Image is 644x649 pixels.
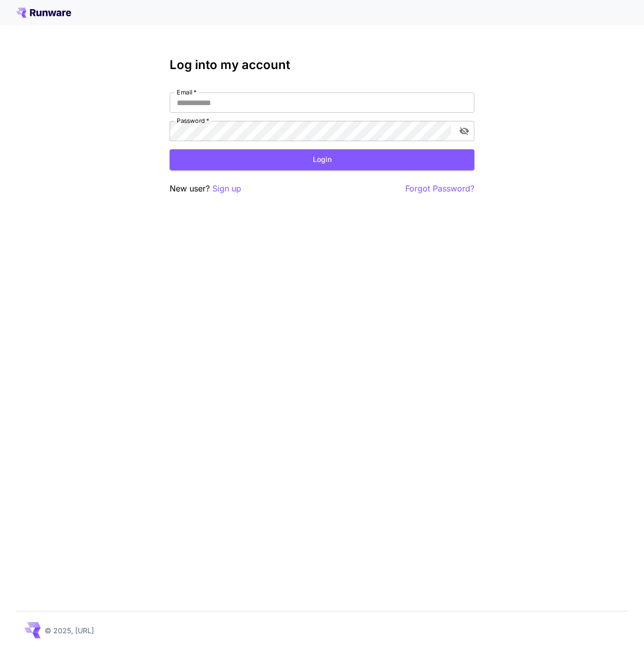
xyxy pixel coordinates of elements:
button: Login [170,149,474,170]
button: Sign up [212,182,241,195]
p: © 2025, [URL] [45,625,94,636]
button: Forgot Password? [405,182,474,195]
label: Email [177,88,197,96]
button: toggle password visibility [455,122,473,140]
h3: Log into my account [170,58,474,72]
label: Password [177,116,209,125]
p: New user? [170,182,241,195]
